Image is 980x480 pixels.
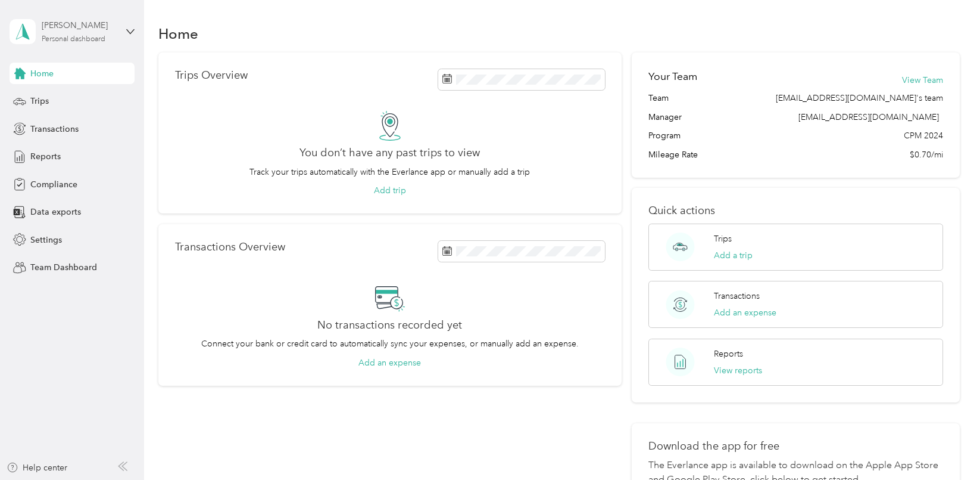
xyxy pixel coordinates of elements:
p: Transactions [714,290,760,302]
p: Trips Overview [175,69,248,82]
button: View Team [902,74,943,86]
span: Home [30,67,54,80]
span: CPM 2024 [904,129,943,142]
span: Settings [30,234,62,246]
p: Quick actions [648,205,942,217]
button: Add trip [374,184,406,197]
button: Add a trip [714,249,753,262]
span: Transactions [30,123,79,135]
h1: Home [158,27,198,40]
p: Track your trips automatically with the Everlance app or manually add a trip [249,166,530,178]
p: Transactions Overview [175,241,285,253]
span: [EMAIL_ADDRESS][DOMAIN_NAME]'s team [776,92,943,104]
h2: Your Team [648,69,697,84]
button: View reports [714,364,762,377]
span: Manager [648,111,682,123]
button: Add an expense [358,357,421,369]
p: Reports [714,348,743,360]
span: Trips [30,95,49,107]
span: [EMAIL_ADDRESS][DOMAIN_NAME] [798,112,939,122]
span: Team [648,92,669,104]
span: Compliance [30,178,77,191]
p: Connect your bank or credit card to automatically sync your expenses, or manually add an expense. [201,337,579,350]
iframe: Everlance-gr Chat Button Frame [913,413,980,480]
p: Trips [714,233,732,245]
span: Data exports [30,206,81,218]
span: Mileage Rate [648,148,698,161]
h2: You don’t have any past trips to view [299,147,480,159]
span: $0.70/mi [910,148,943,161]
div: Personal dashboard [42,36,105,43]
button: Help center [7,462,67,474]
span: Reports [30,150,61,163]
p: Download the app for free [648,440,942,453]
span: Program [648,129,681,142]
div: [PERSON_NAME] [42,19,116,32]
h2: No transactions recorded yet [317,319,462,332]
span: Team Dashboard [30,261,97,274]
button: Add an expense [714,306,776,319]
